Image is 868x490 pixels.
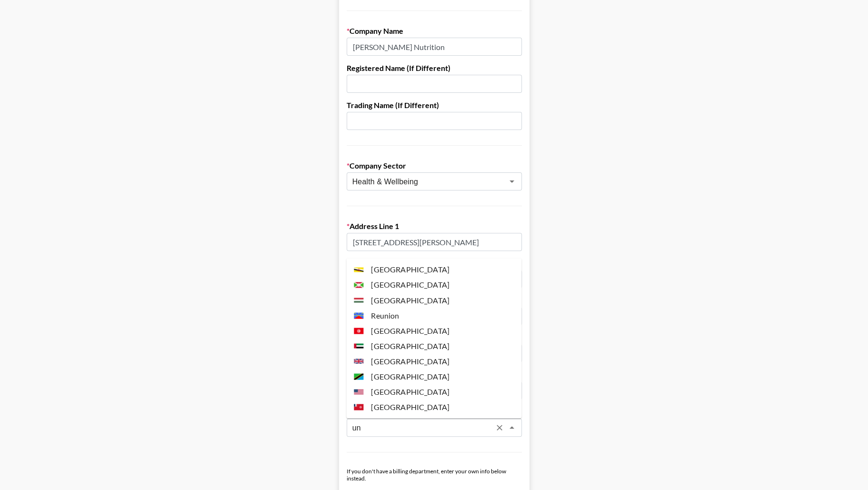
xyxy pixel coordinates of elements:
li: Reunion [346,308,521,323]
label: Address Line 1 [347,221,522,231]
li: [GEOGRAPHIC_DATA] [346,399,521,414]
li: [GEOGRAPHIC_DATA] [346,338,521,353]
button: Close [505,421,519,434]
label: Company Sector [347,161,522,170]
li: [GEOGRAPHIC_DATA] [346,277,521,292]
li: [GEOGRAPHIC_DATA] [346,292,521,308]
button: Open [505,175,519,188]
li: [GEOGRAPHIC_DATA] [346,353,521,369]
li: [GEOGRAPHIC_DATA] [346,262,521,277]
li: [GEOGRAPHIC_DATA] [346,384,521,399]
div: If you don't have a billing department, enter your own info below instead. [347,468,522,482]
label: Registered Name (If Different) [347,63,522,73]
li: [GEOGRAPHIC_DATA] [346,323,521,338]
button: Clear [493,421,506,434]
label: Company Name [347,26,522,36]
label: Trading Name (If Different) [347,100,522,110]
li: [GEOGRAPHIC_DATA] [346,369,521,384]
